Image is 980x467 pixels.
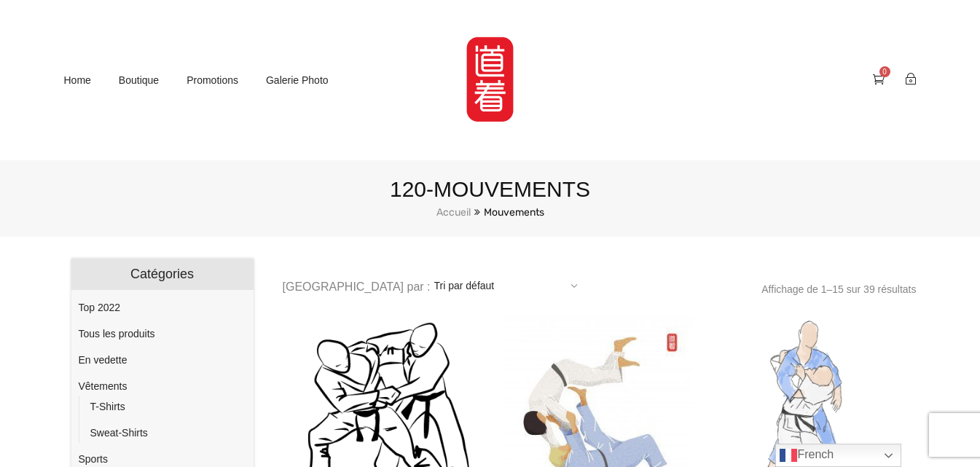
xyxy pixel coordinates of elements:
[90,427,148,439] a: Sweat-Shirts
[79,354,128,366] a: En vedette
[266,69,329,92] a: Galerie photo
[775,444,901,467] a: French
[873,73,885,85] a: 0
[64,175,917,203] h2: 120-mouvements
[64,69,91,92] a: Home
[283,277,431,297] span: [GEOGRAPHIC_DATA] par :
[187,69,238,92] a: Promotions
[79,453,108,465] a: Sports
[780,447,797,464] img: fr
[130,267,194,281] span: Catégories
[79,302,121,313] a: Top 2022
[79,328,155,340] a: Tous les produits
[90,401,125,412] a: T-Shirts
[79,380,128,392] a: Vêtements
[119,69,159,92] a: Boutique
[761,280,916,299] p: Affichage de 1–15 sur 39 résultats
[436,206,471,219] a: Accueil
[879,66,890,77] span: 0
[453,25,527,135] img: MartialShirt
[471,203,544,222] li: Mouvements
